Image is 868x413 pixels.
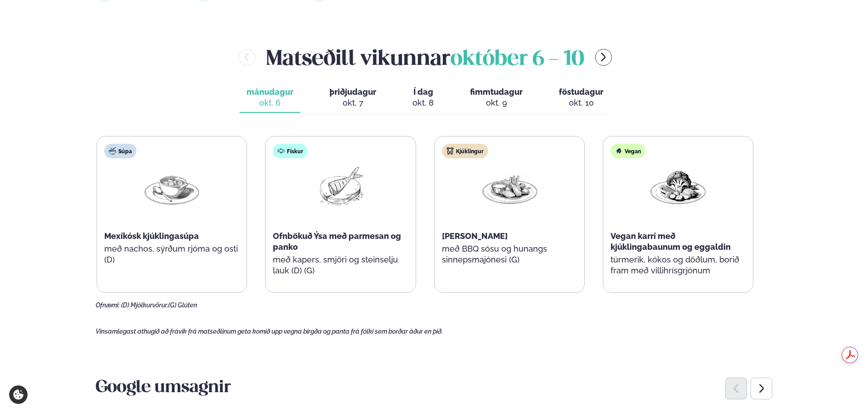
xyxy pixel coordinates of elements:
img: fish.svg [277,147,285,155]
div: Next slide [751,378,772,399]
div: okt. 6 [247,97,293,108]
p: með kapers, smjöri og steinselju lauk (D) (G) [273,254,408,276]
span: föstudagur [559,87,603,97]
span: Ofnæmi: [96,301,120,309]
img: soup.svg [109,147,116,155]
span: fimmtudagur [470,87,523,97]
div: Kjúklingur [442,144,488,158]
span: Vinsamlegast athugið að frávik frá matseðlinum geta komið upp vegna birgða og panta frá fólki sem... [96,328,443,335]
div: okt. 8 [412,97,434,108]
a: Cookie settings [9,385,28,404]
span: mánudagur [247,87,293,97]
h2: Matseðill vikunnar [266,43,584,72]
span: Vegan karrí með kjúklingabaunum og eggaldin [611,231,731,252]
span: (D) Mjólkurvörur, [121,301,168,309]
span: Í dag [412,87,434,97]
img: Soup.png [143,165,201,208]
img: Vegan.png [649,165,707,208]
span: Mexíkósk kjúklingasúpa [104,231,199,241]
button: fimmtudagur okt. 9 [463,83,530,113]
p: með nachos, sýrðum rjóma og osti (D) [104,243,239,265]
button: menu-btn-right [595,49,612,66]
button: Í dag okt. 8 [405,83,441,113]
button: þriðjudagur okt. 7 [322,83,383,113]
div: Súpa [104,144,136,158]
div: okt. 10 [559,97,603,108]
img: Fish.png [311,165,369,208]
div: Fiskur [273,144,308,158]
h3: Google umsagnir [96,377,772,399]
button: mánudagur okt. 6 [239,83,301,113]
span: (G) Glúten [168,301,197,309]
span: október 6 - 10 [451,49,584,69]
span: Ofnbökuð Ýsa með parmesan og panko [273,231,401,252]
div: okt. 7 [330,97,376,108]
img: Chicken-wings-legs.png [480,165,538,208]
button: föstudagur okt. 10 [552,83,611,113]
span: þriðjudagur [330,87,376,97]
div: Previous slide [725,378,747,399]
p: með BBQ sósu og hunangs sinnepsmajónesi (G) [442,243,577,265]
p: túrmerik, kókos og döðlum, borið fram með villihrísgrjónum [611,254,746,276]
div: okt. 9 [470,97,523,108]
button: menu-btn-left [238,49,255,66]
span: [PERSON_NAME] [442,231,508,241]
img: Vegan.svg [615,147,622,155]
div: Vegan [611,144,645,158]
img: chicken.svg [446,147,454,155]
